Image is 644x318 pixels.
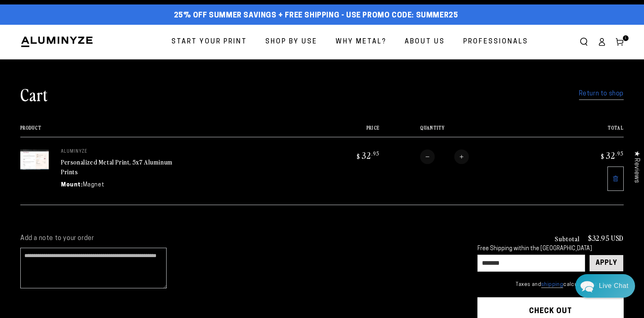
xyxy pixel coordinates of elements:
span: Start Your Print [171,36,247,48]
dd: Magnet [83,181,104,189]
th: Quantity [379,125,553,137]
a: Why Metal? [330,31,392,53]
h1: Cart [20,84,48,105]
span: $ [357,152,360,160]
bdi: 32 [600,149,624,161]
sup: .95 [616,150,624,157]
a: About Us [399,31,451,53]
p: aluminyze [61,149,183,154]
a: Remove 5"x7" Rectangle White Glossy Aluminyzed Photo [607,167,624,191]
summary: Search our site [575,33,593,51]
sup: .95 [371,150,379,157]
th: Price [309,125,379,137]
bdi: 32 [356,149,379,161]
h3: Subtotal [555,235,580,242]
img: 5"x7" Rectangle White Glossy Aluminyzed Photo [20,149,49,170]
div: Contact Us Directly [599,274,629,298]
th: Product [20,125,309,137]
img: Aluminyze [20,36,93,48]
a: Professionals [457,31,534,53]
span: Professionals [463,36,528,48]
a: Return to shop [579,88,624,100]
a: Shop By Use [259,31,323,53]
span: 1 [624,35,627,41]
label: Add a note to your order [20,234,461,243]
div: Click to open Judge.me floating reviews tab [629,144,644,189]
small: Taxes and calculated at checkout [477,281,624,289]
span: Why Metal? [336,36,386,48]
a: Start Your Print [165,31,253,53]
span: $ [601,152,605,160]
span: About Us [405,36,445,48]
p: $32.95 USD [588,234,624,242]
a: shipping [541,282,563,288]
th: Total [553,125,624,137]
div: Apply [596,255,617,271]
span: Shop By Use [265,36,317,48]
div: Chat widget toggle [575,274,635,298]
a: Personalized Metal Print, 5x7 Aluminum Prints [61,157,173,177]
span: 25% off Summer Savings + Free Shipping - Use Promo Code: SUMMER25 [174,11,458,20]
input: Quantity for Personalized Metal Print, 5x7 Aluminum Prints [435,149,454,164]
div: Free Shipping within the [GEOGRAPHIC_DATA] [477,246,624,253]
dt: Mount: [61,181,83,189]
